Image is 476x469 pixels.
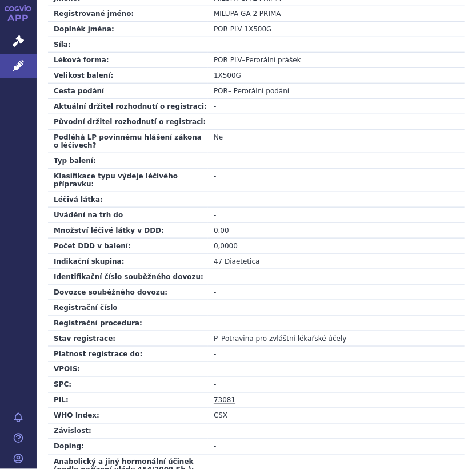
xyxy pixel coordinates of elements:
span: 0,00 [214,226,229,234]
td: - [208,269,465,285]
span: Potravina pro zvláštní lékařské účely [221,335,346,343]
td: - [208,208,465,223]
td: POR PLV 1X500G [208,22,465,37]
td: Indikační skupina: [48,254,208,269]
td: - [208,361,465,377]
td: Cesta podání [48,84,208,99]
td: Registrované jméno: [48,6,208,22]
td: - [208,37,465,53]
td: WHO Index: [48,408,208,423]
td: CSX [208,408,465,423]
td: – [208,53,465,68]
td: - [208,284,465,300]
td: - [208,169,465,192]
td: Podléhá LP povinnému hlášení zákona o léčivech? [48,130,208,153]
td: Síla: [48,37,208,53]
td: - [208,300,465,315]
td: - [208,346,465,361]
td: SPC: [48,377,208,392]
td: Léková forma: [48,53,208,68]
td: Platnost registrace do: [48,346,208,361]
span: P [214,335,218,343]
span: POR [214,87,228,95]
span: Perorální prášek [246,56,301,64]
td: Typ balení: [48,153,208,169]
td: - [208,99,465,114]
td: Doplněk jména: [48,22,208,37]
td: Množství léčivé látky v DDD: [48,223,208,239]
span: Diaetetica [225,257,259,265]
td: Velikost balení: [48,68,208,84]
td: – [208,331,465,346]
td: PIL: [48,392,208,408]
td: Uvádění na trh do [48,208,208,223]
td: Registrační procedura: [48,315,208,331]
td: Aktuální držitel rozhodnutí o registraci: [48,99,208,114]
a: 73081 [214,396,235,404]
span: POR PLV [214,56,242,64]
td: - [208,153,465,169]
td: - [208,114,465,130]
td: Původní držitel rozhodnutí o registraci: [48,114,208,130]
td: Doping: [48,439,208,454]
span: 47 [214,257,222,265]
td: Stav registrace: [48,331,208,346]
td: 1X500G [208,68,465,84]
td: – Perorální podání [208,84,465,99]
td: Klasifikace typu výdeje léčivého přípravku: [48,169,208,192]
td: MILUPA GA 2 PRIMA [208,6,465,22]
td: - [208,377,465,392]
td: Identifikační číslo souběžného dovozu: [48,269,208,285]
td: Léčivá látka: [48,192,208,208]
td: 0,0000 [208,239,465,254]
td: VPOIS: [48,361,208,377]
td: Ne [208,130,465,153]
td: Závislost: [48,423,208,439]
td: - [208,423,465,439]
td: Registrační číslo [48,300,208,315]
td: Počet DDD v balení: [48,239,208,254]
td: - [208,192,465,208]
td: Dovozce souběžného dovozu: [48,284,208,300]
td: - [208,439,465,454]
